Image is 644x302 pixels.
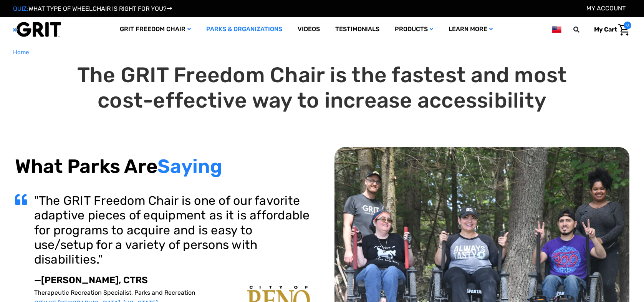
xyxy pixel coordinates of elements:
a: Parks & Organizations [199,17,290,42]
input: Search [577,22,588,38]
a: Products [387,17,441,42]
a: Cart with 0 items [588,22,631,38]
a: QUIZ:WHAT TYPE OF WHEELCHAIR IS RIGHT FOR YOU? [13,5,172,12]
nav: Breadcrumb [13,48,631,57]
span: Home [13,49,29,56]
h2: What Parks Are [15,155,310,178]
a: Learn More [441,17,500,42]
h3: "The GRIT Freedom Chair is one of our favorite adaptive pieces of equipment as it is affordable f... [34,193,310,267]
a: Account [586,5,626,12]
p: —[PERSON_NAME], CTRS [34,275,310,286]
span: Saying [157,155,222,178]
a: GRIT Freedom Chair [112,17,199,42]
span: My Cart [594,26,617,33]
img: us.png [552,25,561,34]
p: Therapeutic Recreation Specialist, Parks and Recreation [34,289,310,296]
h1: The GRIT Freedom Chair is the fastest and most cost-effective way to increase accessibility [15,63,629,113]
img: Cart [618,24,629,36]
a: Testimonials [328,17,387,42]
img: GRIT All-Terrain Wheelchair and Mobility Equipment [13,22,61,37]
span: 0 [624,22,631,29]
span: QUIZ: [13,5,28,12]
a: Videos [290,17,328,42]
a: Home [13,48,29,57]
